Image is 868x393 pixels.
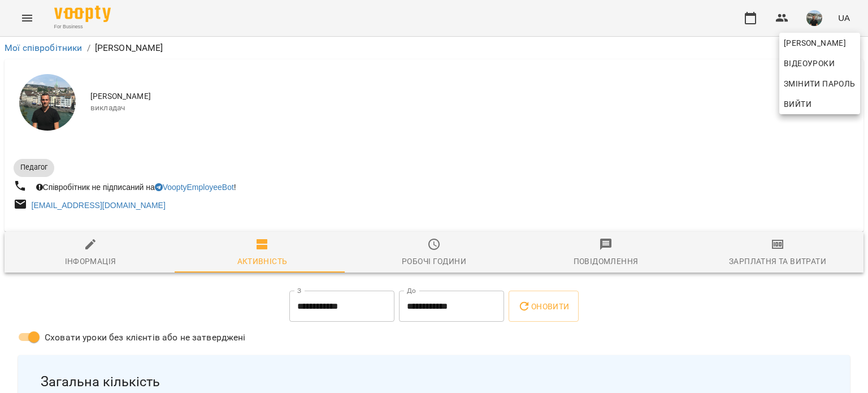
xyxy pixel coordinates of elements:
button: Вийти [779,94,860,114]
span: Вийти [784,97,811,111]
span: Змінити пароль [784,77,856,90]
a: Відеоуроки [779,53,839,74]
a: Змінити пароль [779,74,860,94]
span: Відеоуроки [784,57,835,70]
a: [PERSON_NAME] [779,33,860,53]
span: [PERSON_NAME] [784,36,856,50]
